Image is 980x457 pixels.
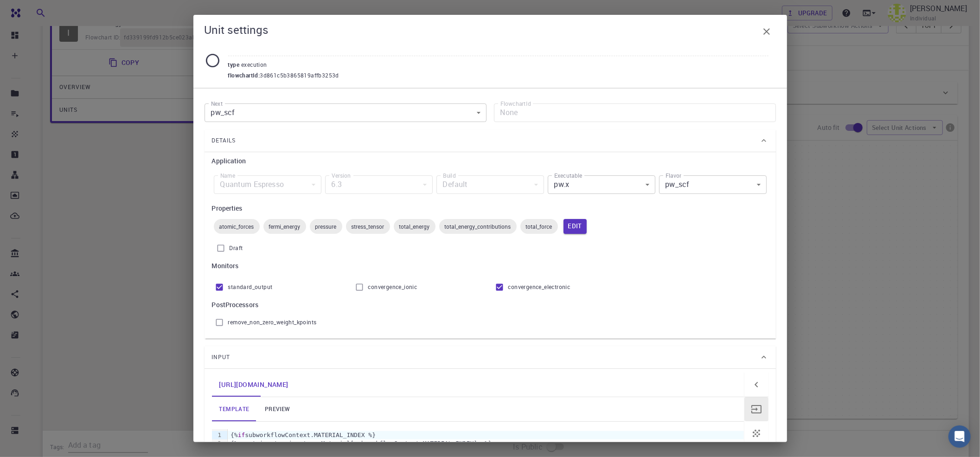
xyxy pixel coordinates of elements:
div: 6.3 [325,175,433,194]
label: Flavor [666,172,681,180]
span: standard_output [228,283,273,292]
div: Open Intercom Messenger [948,425,971,448]
span: Input [212,350,231,365]
span: total_energy [394,223,436,230]
div: 1 [212,431,223,439]
span: execution [241,61,271,68]
span: if [238,431,245,438]
div: Quantum Espresso [214,175,321,194]
a: preview [256,397,298,421]
div: {% subworkflowContext.MATERIAL_INDEX %} [228,431,744,439]
div: pw_scf [205,103,487,122]
span: atomic_forces [214,223,260,230]
span: convergence_ionic [368,283,417,292]
h5: Unit settings [205,22,269,37]
h6: Application [212,156,769,166]
div: {%- set input = input.perMaterial[subworkflowContext.MATERIAL_INDEX] -%} [228,439,744,448]
span: Draft [230,244,243,253]
label: FlowchartId [500,100,531,108]
h6: Monitors [212,261,769,271]
span: total_force [520,223,558,230]
label: Build [443,172,456,180]
div: Details [205,129,776,152]
span: Support [19,6,52,15]
span: Details [212,133,236,148]
a: template [212,397,257,421]
span: type [228,61,242,68]
label: Next [211,100,223,108]
a: Double-click to edit [212,373,296,397]
span: pressure [310,223,342,230]
label: Executable [554,172,582,180]
div: Default [436,175,544,194]
label: Name [220,172,235,180]
span: 3d861c5b3865819affb3253d [260,71,339,80]
div: 2 [212,439,223,448]
div: pw.x [548,175,655,194]
span: flowchartId : [228,71,260,80]
div: pw_scf [659,175,767,194]
h6: PostProcessors [212,300,769,310]
span: remove_non_zero_weight_kpoints [228,318,317,327]
label: Version [332,172,351,180]
button: Edit [564,219,587,234]
span: total_energy_contributions [439,223,517,230]
span: stress_tensor [346,223,390,230]
h6: Properties [212,203,769,213]
div: Input [205,346,776,368]
span: fermi_energy [263,223,306,230]
span: convergence_electronic [508,283,570,292]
